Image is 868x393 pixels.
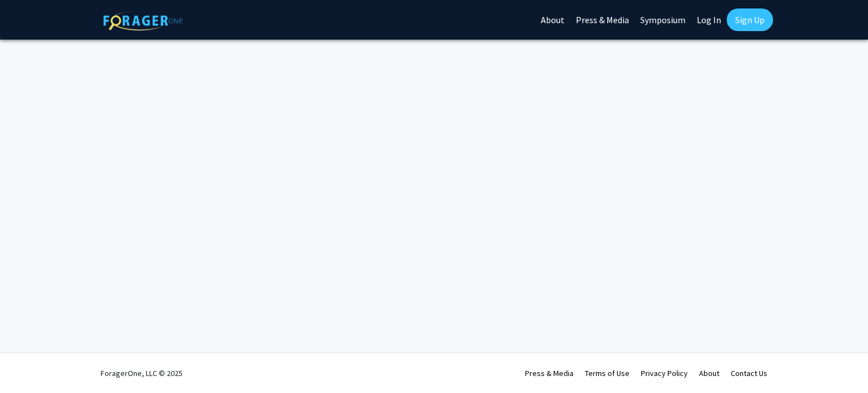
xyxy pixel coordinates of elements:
[641,368,688,378] a: Privacy Policy
[699,368,719,378] a: About
[101,353,183,393] div: ForagerOne, LLC © 2025
[727,8,773,31] a: Sign Up
[731,368,767,378] a: Contact Us
[585,368,630,378] a: Terms of Use
[525,368,574,378] a: Press & Media
[103,11,183,31] img: ForagerOne Logo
